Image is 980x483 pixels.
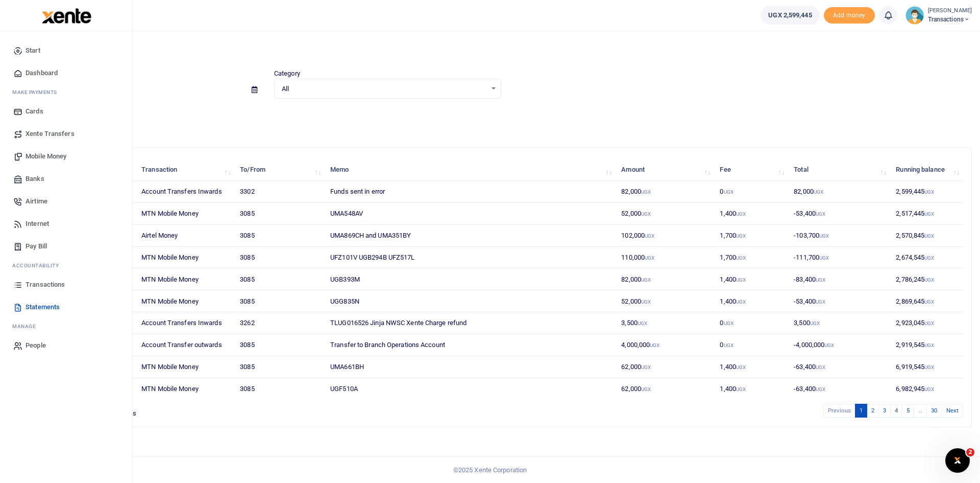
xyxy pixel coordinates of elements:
[924,189,934,195] small: UGX
[890,203,963,225] td: 2,517,445
[890,268,963,290] td: 2,786,245
[325,159,616,181] th: Memo: activate to sort column ascending
[926,404,942,418] a: 30
[616,268,714,290] td: 82,000
[17,88,57,96] span: ake Payments
[136,268,234,290] td: MTN Mobile Money
[867,404,879,418] a: 2
[26,151,66,162] span: Mobile Money
[136,181,234,203] td: Account Transfers Inwards
[282,84,486,94] span: All
[616,203,714,225] td: 52,000
[924,364,934,370] small: UGX
[966,448,974,456] span: 2
[39,111,972,122] p: Download
[736,277,746,283] small: UGX
[8,190,124,213] a: Airtime
[928,15,972,24] span: Transactions
[616,225,714,247] td: 102,000
[924,277,934,283] small: UGX
[788,268,890,290] td: -83,400
[325,203,616,225] td: UMA548AV
[768,10,812,20] span: UGX 2,599,445
[736,211,746,217] small: UGX
[234,225,325,247] td: 3085
[234,356,325,378] td: 3085
[905,6,972,25] a: profile-user [PERSON_NAME] Transactions
[788,181,890,203] td: 82,000
[616,159,714,181] th: Amount: activate to sort column ascending
[39,44,972,55] h4: Statements
[325,334,616,356] td: Transfer to Branch Operations Account
[714,356,788,378] td: 1,400
[878,404,891,418] a: 3
[641,277,651,283] small: UGX
[641,364,651,370] small: UGX
[274,68,300,79] label: Category
[714,290,788,312] td: 1,400
[136,356,234,378] td: MTN Mobile Money
[325,312,616,334] td: TLUG016526 Jinja NWSC Xente Charge refund
[8,62,124,84] a: Dashboard
[234,203,325,225] td: 3085
[641,211,651,217] small: UGX
[736,364,746,370] small: UGX
[714,378,788,400] td: 1,400
[890,181,963,203] td: 2,599,445
[824,11,875,18] a: Add money
[234,312,325,334] td: 3262
[26,280,65,290] span: Transactions
[924,211,934,217] small: UGX
[816,386,825,392] small: UGX
[905,6,924,25] img: profile-user
[136,312,234,334] td: Account Transfers Inwards
[26,196,47,206] span: Airtime
[924,255,934,261] small: UGX
[325,268,616,290] td: UGB393M
[714,334,788,356] td: 0
[736,255,746,261] small: UGX
[788,203,890,225] td: -53,400
[890,247,963,269] td: 2,674,545
[234,334,325,356] td: 3085
[136,159,234,181] th: Transaction: activate to sort column ascending
[8,84,124,100] li: M
[788,312,890,334] td: 3,500
[924,386,934,392] small: UGX
[8,235,124,258] a: Pay Bill
[616,356,714,378] td: 62,000
[616,247,714,269] td: 110,000
[945,448,970,473] iframe: Intercom live chat
[136,378,234,400] td: MTN Mobile Money
[714,203,788,225] td: 1,400
[616,181,714,203] td: 82,000
[890,404,902,418] a: 4
[136,247,234,269] td: MTN Mobile Money
[8,123,124,145] a: Xente Transfers
[26,241,47,251] span: Pay Bill
[8,296,124,318] a: Statements
[234,268,325,290] td: 3085
[26,68,58,78] span: Dashboard
[824,342,834,348] small: UGX
[8,39,124,62] a: Start
[8,273,124,296] a: Transactions
[39,81,243,99] input: select period
[942,404,963,418] a: Next
[890,334,963,356] td: 2,919,545
[8,334,124,357] a: People
[788,159,890,181] th: Total: activate to sort column ascending
[816,299,825,305] small: UGX
[724,342,733,348] small: UGX
[810,320,820,326] small: UGX
[814,189,823,195] small: UGX
[816,364,825,370] small: UGX
[736,386,746,392] small: UGX
[26,106,43,117] span: Cards
[42,8,91,24] img: logo-large
[714,181,788,203] td: 0
[724,189,733,195] small: UGX
[26,302,60,312] span: Statements
[641,386,651,392] small: UGX
[325,356,616,378] td: UMA661BH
